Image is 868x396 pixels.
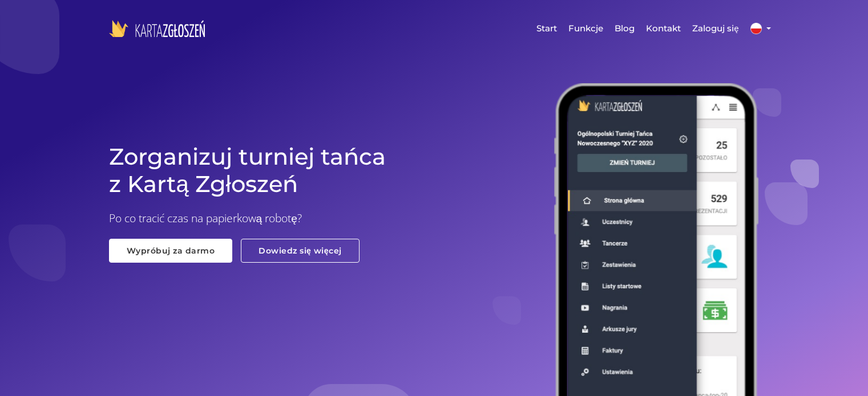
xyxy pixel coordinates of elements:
[609,11,640,46] a: Blog
[563,11,609,46] a: Funkcje
[531,11,563,46] a: Start
[640,11,687,46] a: Kontakt
[109,198,537,239] p: Po co tracić czas na papierkową robotę?
[109,20,205,37] img: logo
[750,23,762,34] img: language pl
[109,143,537,198] h1: Zorganizuj turniej tańca z Kartą Zgłoszeń
[241,239,360,263] a: Dowiedz się więcej
[687,11,744,46] a: Zaloguj się
[109,239,233,263] a: Wypróbuj za darmo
